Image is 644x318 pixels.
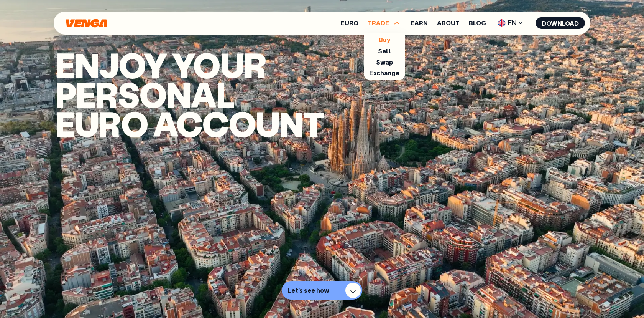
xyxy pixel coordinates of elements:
[498,19,506,27] img: flag-uk
[369,69,399,77] a: Exchange
[411,20,428,26] a: Earn
[469,20,486,26] a: Blog
[495,17,526,29] span: EN
[437,20,460,26] a: About
[379,36,390,44] a: Buy
[341,20,358,26] a: Euro
[65,19,108,28] svg: Home
[368,20,389,26] span: TRADE
[55,50,381,138] h1: Enjoy your PERSONAL euro account
[282,281,362,300] button: Let's see how
[536,17,585,29] button: Download
[288,287,329,294] p: Let's see how
[368,18,401,28] span: TRADE
[376,58,393,66] a: Swap
[378,47,391,55] a: Sell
